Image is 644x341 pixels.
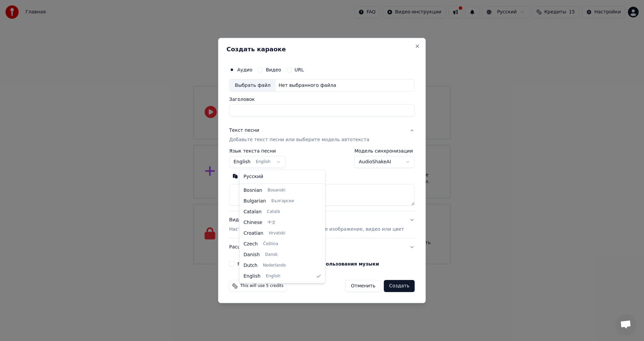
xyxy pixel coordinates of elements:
[244,273,261,280] span: English
[244,262,258,269] span: Dutch
[263,263,286,268] span: Nederlands
[271,198,294,204] span: Български
[244,251,260,258] span: Danish
[244,198,266,205] span: Bulgarian
[268,188,285,193] span: Bosanski
[267,209,280,215] span: Català
[265,252,277,258] span: Dansk
[244,219,262,226] span: Chinese
[244,230,263,237] span: Croatian
[244,209,262,215] span: Catalan
[244,187,262,194] span: Bosnian
[266,274,280,279] span: English
[269,231,285,236] span: Hrvatski
[244,173,263,180] span: Русский
[244,241,258,247] span: Czech
[263,241,278,247] span: Čeština
[268,220,276,225] span: 中文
